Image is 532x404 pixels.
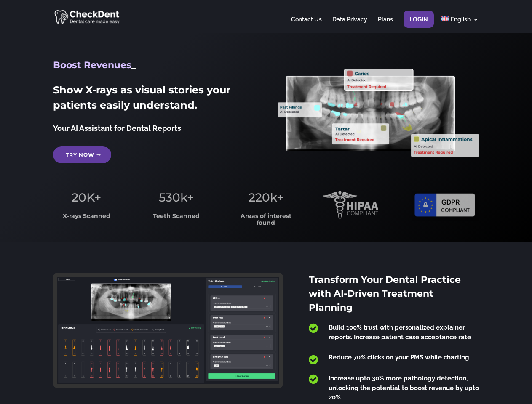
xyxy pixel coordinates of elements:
[309,374,318,385] span: 
[53,59,131,71] span: Boost Revenues
[159,190,194,205] span: 530k+
[291,16,322,33] a: Contact Us
[329,353,469,361] span: Reduce 70% clicks on your PMS while charting
[441,16,479,33] a: English
[72,190,101,205] span: 20K+
[249,190,283,205] span: 220k+
[409,16,428,33] a: Login
[332,16,367,33] a: Data Privacy
[309,323,318,334] span: 
[53,82,254,117] h2: Show X-rays as visual stories your patients easily understand.
[53,146,111,163] a: Try Now
[54,8,120,25] img: CheckDent AI
[378,16,393,33] a: Plans
[329,324,471,341] span: Build 100% trust with personalized explainer reports. Increase patient case acceptance rate
[309,274,461,313] span: Transform Your Dental Practice with AI-Driven Treatment Planning
[53,124,181,133] span: Your AI Assistant for Dental Reports
[233,213,299,230] h3: Areas of interest found
[329,375,479,401] span: Increase upto 30% more pathology detection, unlocking the potential to boost revenue by upto 20%
[451,16,471,23] span: English
[131,59,136,71] span: _
[309,354,318,365] span: 
[278,69,479,157] img: X_Ray_annotated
